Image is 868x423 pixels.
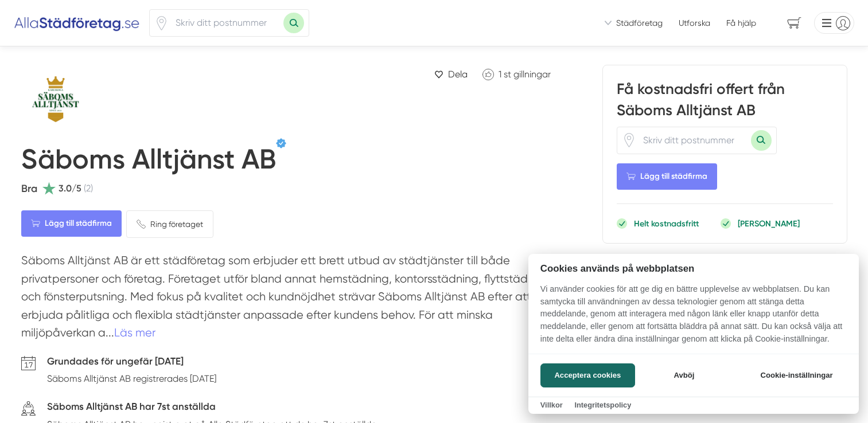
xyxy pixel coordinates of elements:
button: Acceptera cookies [540,363,635,387]
button: Cookie-inställningar [746,363,847,387]
h2: Cookies används på webbplatsen [528,263,859,274]
p: Vi använder cookies för att ge dig en bättre upplevelse av webbplatsen. Du kan samtycka till anvä... [528,283,859,353]
button: Avböj [639,363,730,387]
a: Villkor [540,401,563,409]
a: Integritetspolicy [574,401,631,409]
